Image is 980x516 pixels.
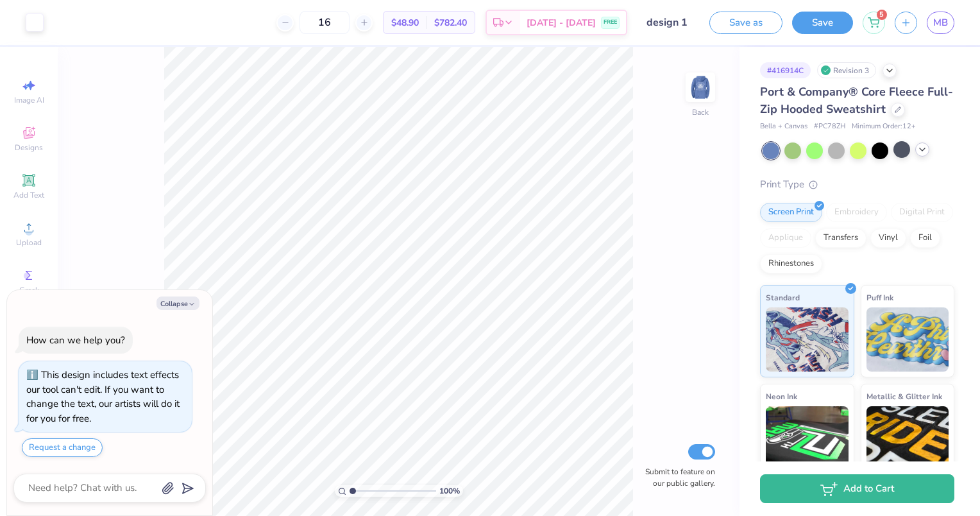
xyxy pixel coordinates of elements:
span: Metallic & Glitter Ink [866,390,942,403]
span: # PC78ZH [814,121,845,132]
span: Puff Ink [866,291,893,304]
span: Image AI [14,95,44,105]
span: Neon Ink [766,390,797,403]
div: Foil [910,228,940,248]
span: FREE [604,18,617,27]
div: Back [692,107,709,118]
span: Upload [16,237,42,248]
div: Rhinestones [760,254,822,273]
div: Revision 3 [817,62,876,78]
div: Print Type [760,177,954,192]
img: Metallic & Glitter Ink [866,406,949,470]
img: Puff Ink [866,307,949,372]
div: Embroidery [826,203,887,222]
span: Port & Company® Core Fleece Full-Zip Hooded Sweatshirt [760,84,953,117]
input: – – [300,11,350,34]
img: Standard [766,307,849,372]
span: 5 [877,10,887,20]
img: Neon Ink [766,406,849,470]
span: Greek [19,285,39,295]
a: MB [927,12,954,34]
span: Add Text [13,190,44,200]
button: Save as [709,12,782,34]
input: Untitled Design [637,10,700,35]
div: Applique [760,228,811,248]
div: Digital Print [891,203,953,222]
button: Add to Cart [760,474,954,503]
span: 100 % [439,485,460,497]
span: Minimum Order: 12 + [852,121,916,132]
span: MB [933,15,948,30]
span: $782.40 [434,16,467,30]
span: Standard [766,291,800,304]
span: [DATE] - [DATE] [527,16,596,30]
div: Transfers [815,228,866,248]
div: How can we help you? [26,334,125,347]
label: Submit to feature on our public gallery. [638,466,715,489]
img: Back [688,74,713,100]
div: This design includes text effects our tool can't edit. If you want to change the text, our artist... [26,368,180,425]
div: Screen Print [760,203,822,222]
span: Bella + Canvas [760,121,807,132]
button: Save [792,12,853,34]
button: Request a change [22,438,103,457]
div: # 416914C [760,62,811,78]
div: Vinyl [870,228,906,248]
button: Collapse [156,297,199,310]
span: Designs [15,142,43,153]
span: $48.90 [391,16,419,30]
